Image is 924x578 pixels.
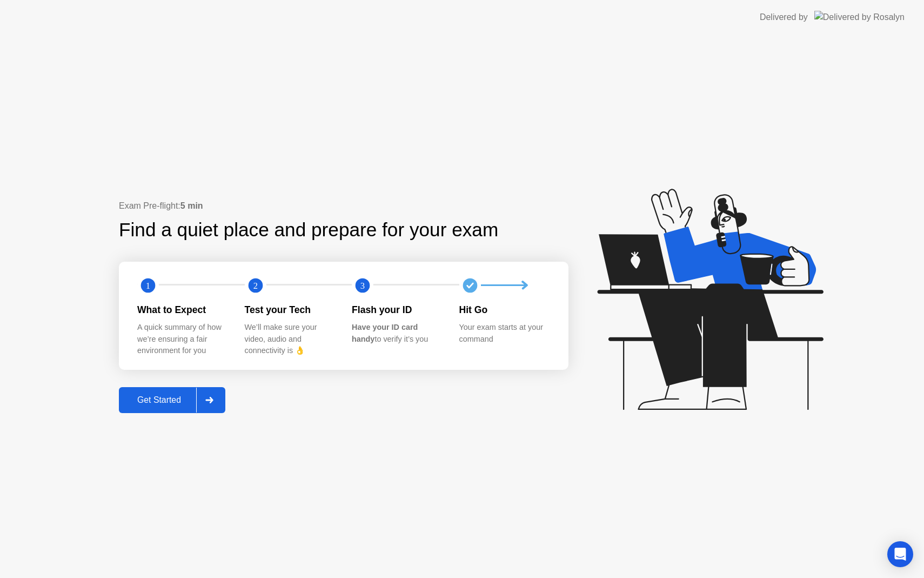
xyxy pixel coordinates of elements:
div: Find a quiet place and prepare for your exam [119,216,500,244]
div: Hit Go [459,303,550,317]
div: A quick summary of how we’re ensuring a fair environment for you [137,322,227,357]
div: Exam Pre-flight: [119,200,568,212]
div: to verify it’s you [352,322,442,345]
div: We’ll make sure your video, audio and connectivity is 👌 [245,322,335,357]
div: Delivered by [760,11,808,24]
div: What to Expect [137,303,227,317]
div: Test your Tech [245,303,335,317]
button: Get Started [119,387,225,413]
b: 5 min [180,201,203,210]
b: Have your ID card handy [352,323,418,343]
img: Delivered by Rosalyn [814,11,905,23]
div: Your exam starts at your command [459,322,550,345]
div: Get Started [122,395,196,405]
text: 3 [360,280,365,290]
div: Open Intercom Messenger [887,541,913,567]
text: 2 [253,280,257,290]
text: 1 [146,280,150,290]
div: Flash your ID [352,303,442,317]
